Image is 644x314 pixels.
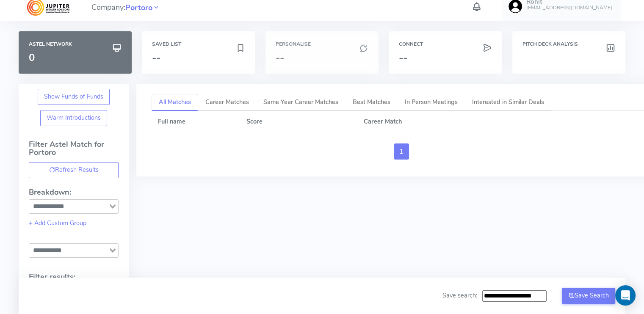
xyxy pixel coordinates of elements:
[125,2,152,12] a: Portoro
[394,143,409,160] a: 1
[29,51,35,64] span: 0
[152,41,245,47] h6: Saved List
[276,41,368,47] h6: Personalise
[615,285,636,306] div: Open Intercom Messenger
[29,273,119,281] h4: Filter results:
[38,89,110,105] button: Show Funds of Funds
[465,94,551,111] a: Interested in Similar Deals
[240,111,357,133] th: Score
[29,199,119,214] div: Search for option
[442,291,477,300] span: Save search:
[30,201,108,212] input: Search for option
[562,288,615,304] button: Save Search
[30,245,108,256] input: Search for option
[399,52,492,63] h3: --
[522,41,615,47] h6: Pitch Deck Analysis
[159,98,191,106] span: All Matches
[152,51,160,64] span: --
[29,219,86,227] a: + Add Custom Group
[256,94,345,111] a: Same Year Career Matches
[526,5,612,11] h6: [EMAIL_ADDRESS][DOMAIN_NAME]
[205,98,249,106] span: Career Matches
[29,188,119,197] h4: Breakdown:
[152,94,198,111] a: All Matches
[276,52,368,63] h3: --
[29,243,119,258] div: Search for option
[29,41,122,47] h6: Astel Network
[198,94,256,111] a: Career Matches
[263,98,338,106] span: Same Year Career Matches
[29,140,119,163] h4: Filter Astel Match for Portoro
[345,94,398,111] a: Best Matches
[353,98,390,106] span: Best Matches
[472,98,544,106] span: Interested in Similar Deals
[29,162,119,178] button: Refresh Results
[399,41,492,47] h6: Connect
[152,111,240,133] th: Full name
[125,2,152,14] span: Portoro
[40,110,108,126] button: Warm Introductions
[405,98,458,106] span: In Person Meetings
[398,94,465,111] a: In Person Meetings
